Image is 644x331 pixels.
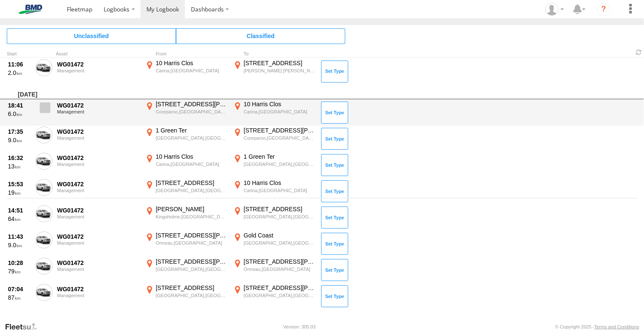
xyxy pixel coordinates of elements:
div: WG01472 [57,233,139,240]
div: 9.0 [8,136,31,144]
div: From [144,52,228,56]
div: Management [57,293,139,298]
div: [STREET_ADDRESS] [156,284,227,292]
label: Click to View Event Location [144,153,228,177]
div: [STREET_ADDRESS][PERSON_NAME] [156,232,227,239]
div: [STREET_ADDRESS][PERSON_NAME] [244,127,315,134]
button: Click to Set [321,285,348,307]
div: [GEOGRAPHIC_DATA],[GEOGRAPHIC_DATA] [156,135,227,141]
div: Management [57,240,139,245]
div: Ormeau,[GEOGRAPHIC_DATA] [244,266,315,272]
button: Click to Set [321,207,348,229]
div: [GEOGRAPHIC_DATA],[GEOGRAPHIC_DATA] [244,292,315,298]
label: Click to View Event Location [144,284,228,309]
label: Click to View Event Location [232,258,316,282]
div: 14:51 [8,207,31,214]
div: Carina,[GEOGRAPHIC_DATA] [156,161,227,167]
div: To [232,52,316,56]
div: 10:28 [8,259,31,267]
div: 13 [8,163,31,170]
div: Management [57,214,139,219]
button: Click to Set [321,128,348,150]
label: Click to View Event Location [144,179,228,204]
div: Ormeau,[GEOGRAPHIC_DATA] [156,240,227,246]
div: Carina,[GEOGRAPHIC_DATA] [244,188,315,193]
i: ? [597,3,611,16]
div: Kingsholme,[GEOGRAPHIC_DATA] [156,214,227,220]
label: Click to View Event Location [144,258,228,282]
button: Click to Set [321,102,348,124]
div: [GEOGRAPHIC_DATA],[GEOGRAPHIC_DATA] [244,214,315,220]
label: Click to View Event Location [232,153,316,177]
div: 15:53 [8,180,31,188]
div: WG01472 [57,285,139,293]
div: WG01472 [57,102,139,109]
div: WG01472 [57,207,139,214]
button: Click to Set [321,61,348,83]
div: 10 Harris Clos [244,179,315,187]
div: Carina,[GEOGRAPHIC_DATA] [156,68,227,74]
a: Visit our Website [5,323,44,331]
div: Management [57,188,139,193]
label: Click to View Event Location [144,205,228,230]
label: Click to View Event Location [232,232,316,256]
label: Click to View Event Location [144,232,228,256]
div: [GEOGRAPHIC_DATA],[GEOGRAPHIC_DATA] [156,266,227,272]
div: 07:04 [8,285,31,293]
span: Click to view Unclassified Trips [7,28,176,44]
div: WG01472 [57,128,139,135]
button: Click to Set [321,233,348,255]
div: [STREET_ADDRESS][PERSON_NAME] [156,258,227,265]
div: 1 Green Ter [156,127,227,134]
span: Refresh [634,48,644,56]
div: Management [57,109,139,114]
div: [GEOGRAPHIC_DATA],[GEOGRAPHIC_DATA] [156,292,227,298]
div: WG01472 [57,180,139,188]
div: 1 Green Ter [244,153,315,160]
div: © Copyright 2025 - [555,324,639,329]
div: 11:43 [8,233,31,240]
div: Carina,[GEOGRAPHIC_DATA] [244,109,315,115]
div: [STREET_ADDRESS] [244,205,315,213]
label: Click to View Event Location [232,100,316,125]
div: [PERSON_NAME] [PERSON_NAME],[GEOGRAPHIC_DATA] [244,68,315,74]
label: Click to View Event Location [232,127,316,151]
div: [GEOGRAPHIC_DATA],[GEOGRAPHIC_DATA] [156,188,227,193]
label: Click to View Event Location [144,127,228,151]
div: 79 [8,268,31,275]
div: 6.0 [8,110,31,118]
div: Asset [56,52,140,56]
div: [STREET_ADDRESS] [156,179,227,187]
div: Management [57,135,139,141]
label: Click to View Event Location [232,59,316,84]
div: 10 Harris Clos [156,59,227,67]
div: Andrew Brown [542,3,567,16]
button: Click to Set [321,154,348,176]
div: Version: 305.03 [283,324,316,329]
button: Click to Set [321,180,348,202]
button: Click to Set [321,259,348,281]
div: Gold Coast [244,232,315,239]
div: 17:35 [8,128,31,135]
span: Click to view Classified Trips [176,28,345,44]
div: 10 Harris Clos [244,100,315,108]
div: 18:41 [8,102,31,109]
label: Click to View Event Location [232,284,316,309]
div: WG01472 [57,61,139,68]
div: Coorparoo,[GEOGRAPHIC_DATA] [244,135,315,141]
div: Click to Sort [7,52,32,56]
label: Click to View Event Location [232,179,316,204]
div: [GEOGRAPHIC_DATA],[GEOGRAPHIC_DATA] [244,240,315,246]
div: 19 [8,189,31,196]
label: Click to View Event Location [144,100,228,125]
div: 10 Harris Clos [156,153,227,160]
div: 64 [8,215,31,223]
div: 11:06 [8,61,31,68]
a: Terms and Conditions [594,324,639,329]
div: [STREET_ADDRESS] [244,59,315,67]
div: Management [57,267,139,272]
label: Click to View Event Location [232,205,316,230]
div: [STREET_ADDRESS][PERSON_NAME] [244,258,315,265]
div: 16:32 [8,154,31,162]
div: [GEOGRAPHIC_DATA],[GEOGRAPHIC_DATA] [244,161,315,167]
